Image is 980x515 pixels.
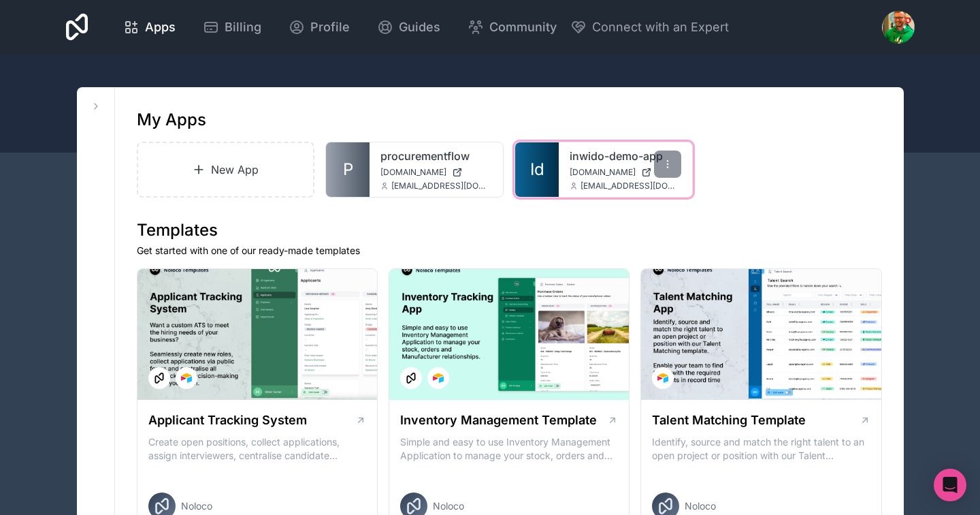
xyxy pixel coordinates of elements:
[380,148,492,164] a: procurementflow
[181,373,192,384] img: Airtable Logo
[148,435,366,463] p: Create open positions, collect applications, assign interviewers, centralise candidate feedback a...
[225,18,261,37] span: Billing
[657,373,668,384] img: Airtable Logo
[685,499,716,513] span: Noloco
[137,244,882,257] p: Get started with one of our ready-made templates
[400,411,597,430] h1: Inventory Management Template
[278,12,361,42] a: Profile
[652,411,806,430] h1: Talent Matching Template
[137,109,206,131] h1: My Apps
[343,159,353,181] span: P
[137,219,882,241] h1: Templates
[433,499,464,513] span: Noloco
[137,142,315,198] a: New App
[592,18,729,37] span: Connect with an Expert
[515,142,559,197] a: Id
[934,469,966,501] div: Open Intercom Messenger
[399,18,440,37] span: Guides
[112,12,186,42] a: Apps
[181,499,212,513] span: Noloco
[380,167,446,178] span: [DOMAIN_NAME]
[400,435,618,463] p: Simple and easy to use Inventory Management Application to manage your stock, orders and Manufact...
[570,167,681,178] a: [DOMAIN_NAME]
[380,167,492,178] a: [DOMAIN_NAME]
[489,18,557,37] span: Community
[148,411,307,430] h1: Applicant Tracking System
[326,142,370,197] a: P
[145,18,176,37] span: Apps
[457,12,568,42] a: Community
[530,159,544,181] span: Id
[192,12,272,42] a: Billing
[570,18,729,37] button: Connect with an Expert
[581,181,681,191] span: [EMAIL_ADDRESS][DOMAIN_NAME]
[652,435,870,463] p: Identify, source and match the right talent to an open project or position with our Talent Matchi...
[433,373,444,384] img: Airtable Logo
[391,181,492,191] span: [EMAIL_ADDRESS][DOMAIN_NAME]
[310,18,350,37] span: Profile
[570,148,681,164] a: inwido-demo-app
[366,12,451,42] a: Guides
[570,167,636,178] span: [DOMAIN_NAME]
